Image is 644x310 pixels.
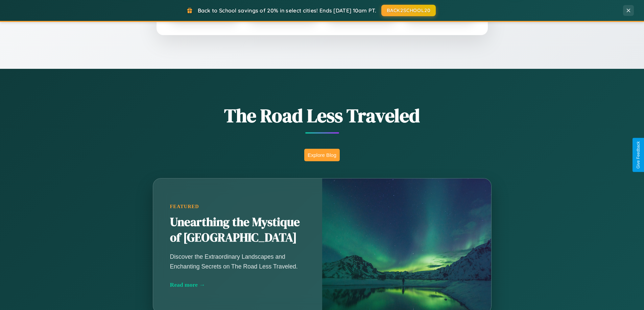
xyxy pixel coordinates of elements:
[636,141,641,169] div: Give Feedback
[170,204,305,209] div: Featured
[304,149,340,161] button: Explore Blog
[170,215,305,246] h2: Unearthing the Mystique of [GEOGRAPHIC_DATA]
[381,5,436,16] button: BACK2SCHOOL20
[198,7,376,14] span: Back to School savings of 20% in select cities! Ends [DATE] 10am PT.
[119,103,525,129] h1: The Road Less Traveled
[170,252,305,271] p: Discover the Extraordinary Landscapes and Enchanting Secrets on The Road Less Traveled.
[170,281,305,288] div: Read more →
